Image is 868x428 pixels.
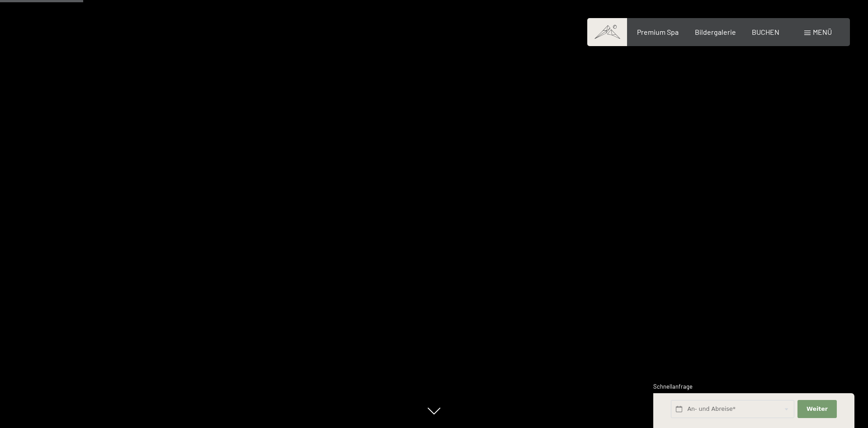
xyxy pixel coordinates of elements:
span: Weiter [807,405,828,413]
span: Schnellanfrage [653,383,693,390]
span: Menü [813,28,832,36]
a: BUCHEN [752,28,779,36]
a: Premium Spa [637,28,679,36]
a: Bildergalerie [695,28,736,36]
button: Weiter [797,400,836,419]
